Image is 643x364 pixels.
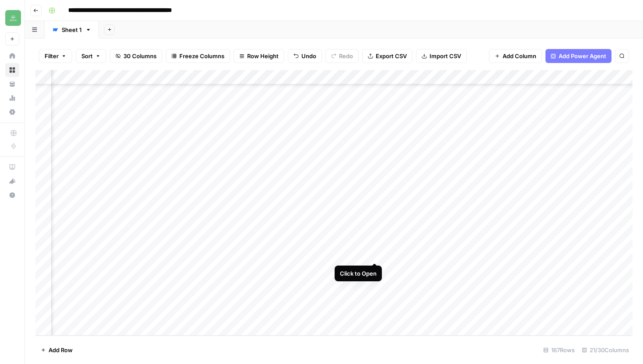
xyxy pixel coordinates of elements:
[5,105,19,119] a: Settings
[5,91,19,105] a: Usage
[540,343,578,357] div: 167 Rows
[81,52,93,60] span: Sort
[5,7,19,29] button: Workspace: Distru
[5,77,19,91] a: Your Data
[376,52,407,60] span: Export CSV
[578,343,633,357] div: 21/30 Columns
[5,160,19,174] a: AirOps Academy
[416,49,467,63] button: Import CSV
[5,188,19,202] button: Help + Support
[110,49,162,63] button: 30 Columns
[340,269,377,278] div: Click to Open
[5,10,21,26] img: Distru Logo
[35,343,78,357] button: Add Row
[430,52,461,60] span: Import CSV
[489,49,542,63] button: Add Column
[362,49,412,63] button: Export CSV
[301,52,316,60] span: Undo
[45,21,99,38] a: Sheet 1
[62,25,82,34] div: Sheet 1
[559,52,606,60] span: Add Power Agent
[39,49,72,63] button: Filter
[545,49,612,63] button: Add Power Agent
[247,52,279,60] span: Row Height
[123,52,157,60] span: 30 Columns
[49,346,73,354] span: Add Row
[288,49,322,63] button: Undo
[325,49,359,63] button: Redo
[166,49,230,63] button: Freeze Columns
[45,52,59,60] span: Filter
[5,63,19,77] a: Browse
[234,49,284,63] button: Row Height
[76,49,106,63] button: Sort
[339,52,353,60] span: Redo
[5,174,19,188] button: What's new?
[6,175,19,188] div: What's new?
[5,49,19,63] a: Home
[503,52,536,60] span: Add Column
[179,52,224,60] span: Freeze Columns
